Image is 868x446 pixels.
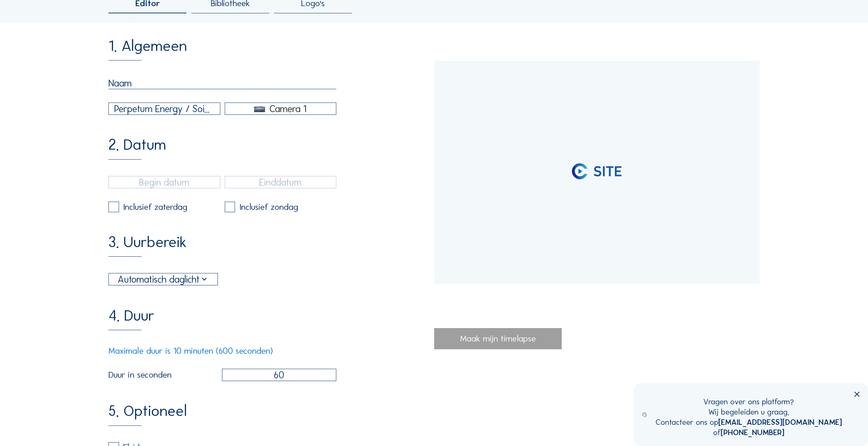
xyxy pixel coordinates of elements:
[108,137,166,159] div: 2. Datum
[434,328,562,349] div: Maak mijn timelapse
[114,102,214,116] div: Perpetum Energy / Soignies Perlonjour
[656,407,842,417] div: Wij begeleiden u graag.
[108,234,187,257] div: 3. Uurbereik
[225,103,336,114] div: selected_image_1508Camera 1
[642,397,647,432] img: operator
[573,163,587,179] img: logo_pic
[225,176,337,188] input: Einddatum
[108,38,187,60] div: 1. Algemeen
[721,428,784,437] a: [PHONE_NUMBER]
[118,272,209,286] div: Automatisch daglicht
[108,77,336,89] input: Naam
[656,417,842,428] div: Contacteer ons op
[108,347,336,355] div: Maximale duur is 10 minuten (600 seconden)
[254,106,265,112] img: selected_image_1508
[594,166,621,177] img: logo_text
[109,273,218,285] div: Automatisch daglicht
[656,428,842,438] div: of
[718,417,842,427] a: [EMAIL_ADDRESS][DOMAIN_NAME]
[108,370,222,379] label: Duur in seconden
[656,397,842,407] div: Vragen over ons platform?
[109,103,220,114] div: Perpetum Energy / Soignies Perlonjour
[108,308,155,330] div: 4. Duur
[239,203,298,211] div: Inclusief zondag
[108,176,220,188] input: Begin datum
[269,106,307,112] div: Camera 1
[123,203,187,211] div: Inclusief zaterdag
[108,403,187,425] div: 5. Optioneel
